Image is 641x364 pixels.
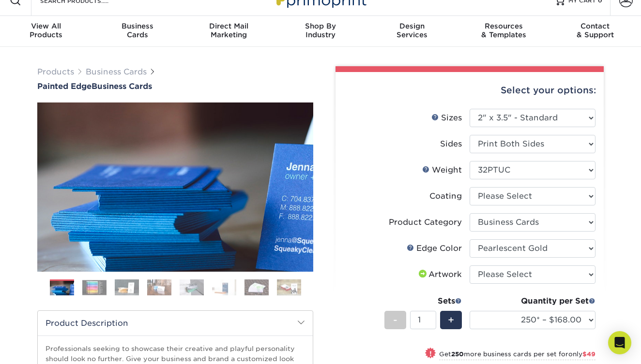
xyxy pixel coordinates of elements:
[389,217,462,228] div: Product Category
[277,279,301,296] img: Business Cards 08
[417,269,462,280] div: Artwork
[37,67,74,76] a: Products
[458,16,549,47] a: Resources& Templates
[458,22,549,39] div: & Templates
[343,72,596,109] div: Select your options:
[393,313,397,327] span: -
[582,350,595,358] span: $49
[180,279,204,296] img: Business Cards 05
[92,22,183,39] div: Cards
[429,349,432,359] span: !
[366,22,458,30] span: Design
[50,276,74,300] img: Business Cards 01
[429,190,462,202] div: Coating
[448,313,454,327] span: +
[384,295,462,307] div: Sets
[147,279,171,296] img: Business Cards 04
[115,279,139,296] img: Business Cards 03
[275,16,366,47] a: Shop ByIndustry
[82,280,107,295] img: Business Cards 02
[275,22,366,30] span: Shop By
[183,22,275,30] span: Direct Mail
[92,16,183,47] a: BusinessCards
[37,82,313,91] a: Painted EdgeBusiness Cards
[549,22,641,30] span: Contact
[366,22,458,39] div: Services
[183,16,275,47] a: Direct MailMarketing
[439,350,595,360] small: Get more business cards per set for
[37,49,313,325] img: Painted Edge 01
[244,279,269,296] img: Business Cards 07
[86,67,147,76] a: Business Cards
[608,331,631,354] div: Open Intercom Messenger
[458,22,549,30] span: Resources
[451,350,464,358] strong: 250
[183,22,275,39] div: Marketing
[212,279,236,296] img: Business Cards 06
[549,16,641,47] a: Contact& Support
[37,82,313,91] h1: Business Cards
[431,112,462,124] div: Sizes
[366,16,458,47] a: DesignServices
[407,243,462,254] div: Edge Color
[37,82,92,91] span: Painted Edge
[38,311,313,335] h2: Product Description
[422,164,462,176] div: Weight
[275,22,366,39] div: Industry
[92,22,183,30] span: Business
[470,295,595,307] div: Quantity per Set
[549,22,641,39] div: & Support
[568,350,595,358] span: only
[440,138,462,150] div: Sides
